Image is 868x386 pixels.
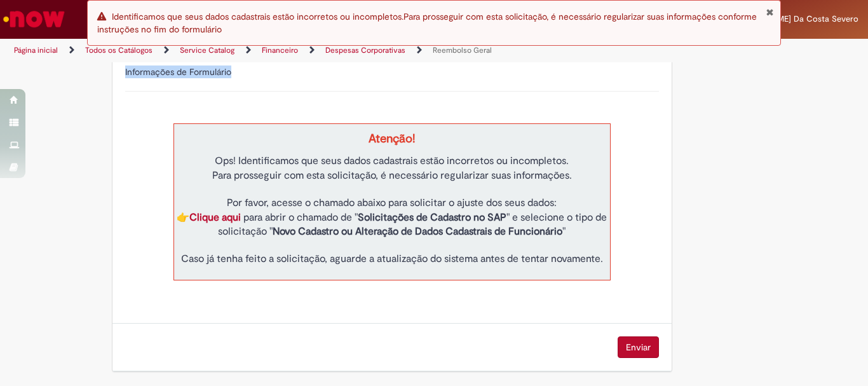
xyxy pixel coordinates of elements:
img: ServiceNow [1,6,67,32]
label: Informações de Formulário [125,66,231,78]
a: Despesas Corporativas [325,45,405,55]
button: Fechar Notificação [766,7,774,17]
span: Caso já tenha feito a solicitação, aguarde a atualização do sistema antes de tentar novamente. [181,252,603,265]
a: Clique aqui [189,211,241,224]
ul: Trilhas de página [10,39,569,62]
button: Enviar [618,336,659,358]
strong: Atenção! [369,131,415,146]
a: Reembolso Geral [433,45,492,55]
a: Service Catalog [180,45,234,55]
strong: Novo Cadastro ou Alteração de Dados Cadastrais de Funcionário [273,225,562,238]
span: 👉 para abrir o chamado de " " e selecione o tipo de solicitação " " [177,211,607,238]
span: Identificamos que seus dados cadastrais estão incorretos ou incompletos.Para prosseguir com esta ... [97,11,757,35]
strong: Solicitações de Cadastro no SAP [358,211,506,224]
span: [PERSON_NAME] Da Costa Severo [727,13,858,24]
span: Por favor, acesse o chamado abaixo para solicitar o ajuste dos seus dados: [227,196,557,209]
a: Financeiro [262,45,298,55]
a: Todos os Catálogos [85,45,153,55]
span: Ops! Identificamos que seus dados cadastrais estão incorretos ou incompletos. [215,155,569,167]
a: Página inicial [14,45,58,55]
span: Para prosseguir com esta solicitação, é necessário regularizar suas informações. [212,169,572,182]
